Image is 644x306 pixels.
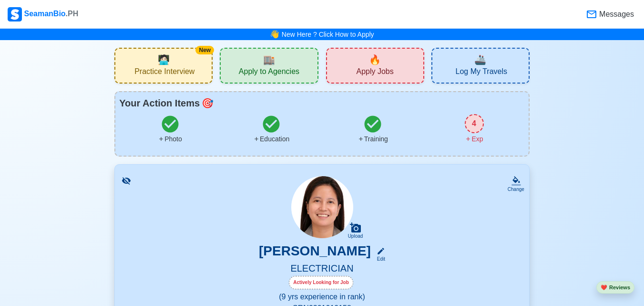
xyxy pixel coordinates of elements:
div: Upload [348,233,363,239]
span: Messages [597,9,634,20]
div: 4 [465,114,484,133]
div: Actively Looking for Job [289,276,353,289]
p: (9 yrs experience in rank) [126,291,518,303]
span: Log My Travels [456,67,507,79]
div: New [195,46,214,54]
span: new [369,53,381,67]
h3: [PERSON_NAME] [259,243,371,263]
h5: ELECTRICIAN [126,263,518,276]
span: agencies [263,53,275,67]
span: interview [158,53,170,67]
div: Education [253,134,289,144]
span: todo [202,96,214,110]
span: Practice Interview [134,67,194,79]
div: Change [508,186,524,193]
span: travel [474,53,486,67]
span: Apply to Agencies [239,67,299,79]
span: .PH [66,10,79,18]
span: heart [601,285,607,290]
a: New Here ? Click How to Apply [282,31,374,38]
span: bell [269,28,280,41]
div: Your Action Items [119,96,525,110]
div: Edit [373,255,385,263]
div: Photo [158,134,182,144]
img: Logo [8,7,22,21]
div: Exp [465,134,483,144]
div: Training [358,134,388,144]
span: Apply Jobs [356,67,393,79]
div: SeamanBio [8,7,78,21]
button: heartReviews [596,281,634,294]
